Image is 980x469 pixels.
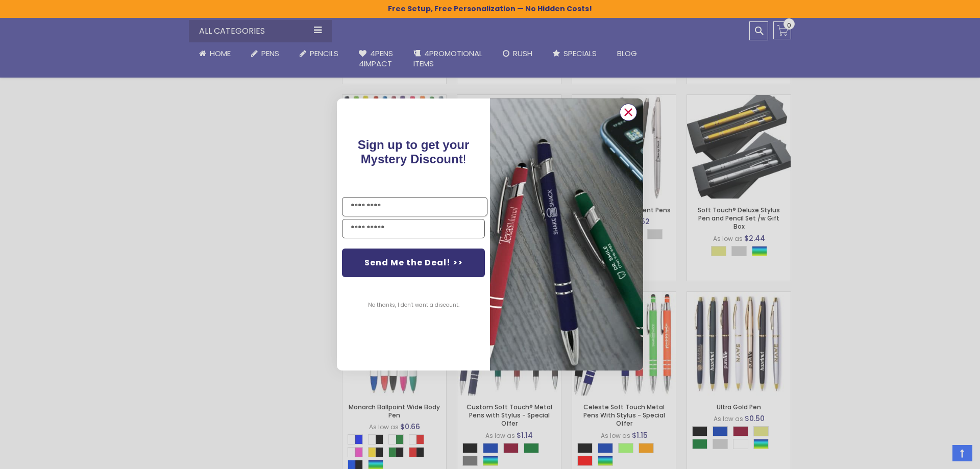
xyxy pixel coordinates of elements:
[490,98,643,371] img: pop-up-image
[620,104,637,121] button: Close dialog
[342,249,485,277] button: Send Me the Deal! >>
[363,292,464,318] button: No thanks, I don't want a discount.
[358,138,470,166] span: Sign up to get your Mystery Discount
[358,138,470,166] span: !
